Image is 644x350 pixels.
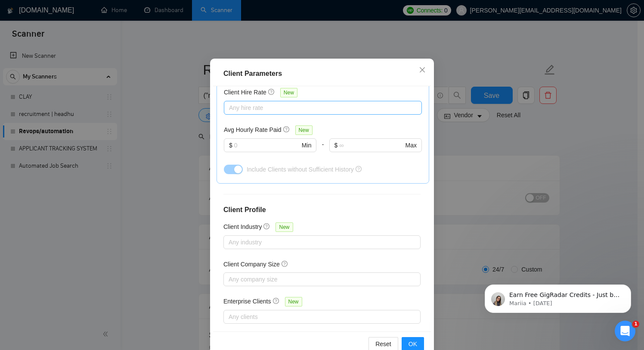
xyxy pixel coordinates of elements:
[247,166,354,173] span: Include Clients without Sufficient History
[339,141,403,150] input: ∞
[223,297,271,306] h5: Enterprise Clients
[334,141,338,150] span: $
[615,321,635,341] iframe: Intercom live chat
[268,88,275,95] span: question-circle
[234,141,300,150] input: 0
[419,66,426,73] span: close
[406,141,417,150] span: Max
[224,125,282,134] h5: Avg Hourly Rate Paid
[302,141,312,150] span: Min
[223,259,280,269] h5: Client Company Size
[472,266,644,327] iframe: Intercom notifications message
[409,339,417,349] span: OK
[285,297,302,306] span: New
[276,222,293,232] span: New
[273,297,280,304] span: question-circle
[283,126,290,133] span: question-circle
[375,339,391,349] span: Reset
[229,141,232,150] span: $
[356,166,362,172] span: question-circle
[223,222,262,231] h5: Client Industry
[411,59,434,82] button: Close
[224,87,266,97] h5: Client Hire Rate
[280,88,297,97] span: New
[316,138,329,162] div: -
[632,321,639,328] span: 1
[223,69,421,79] div: Client Parameters
[295,125,313,135] span: New
[282,260,288,267] span: question-circle
[263,223,270,230] span: question-circle
[223,205,421,215] h4: Client Profile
